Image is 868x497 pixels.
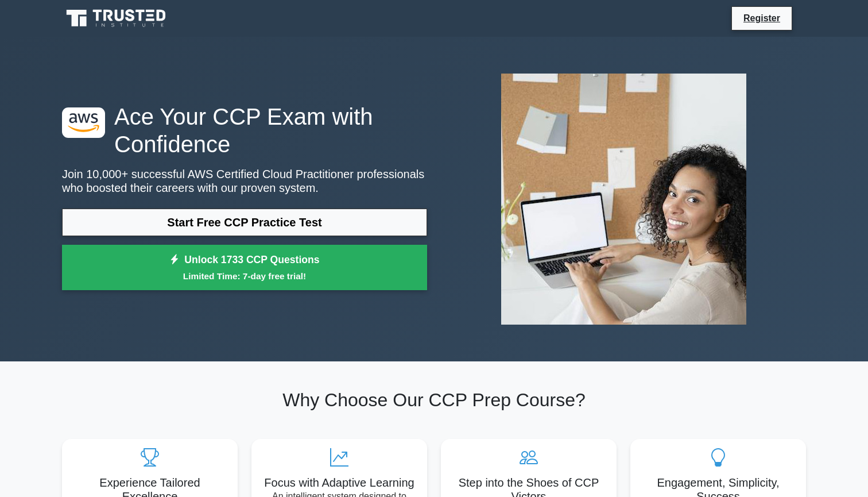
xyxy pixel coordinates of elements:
p: Join 10,000+ successful AWS Certified Cloud Practitioner professionals who boosted their careers ... [62,167,427,195]
a: Unlock 1733 CCP QuestionsLimited Time: 7-day free trial! [62,245,427,291]
a: Register [737,11,787,25]
h2: Why Choose Our CCP Prep Course? [62,389,806,411]
h5: Focus with Adaptive Learning [261,476,418,490]
a: Start Free CCP Practice Test [62,209,427,236]
h1: Ace Your CCP Exam with Confidence [62,103,427,158]
small: Limited Time: 7-day free trial! [76,269,413,283]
